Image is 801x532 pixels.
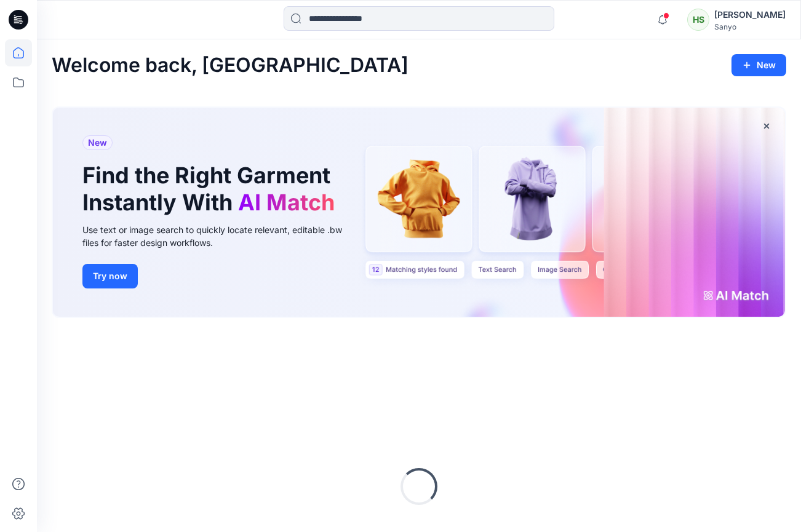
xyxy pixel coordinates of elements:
[52,54,408,77] h2: Welcome back, [GEOGRAPHIC_DATA]
[82,264,138,288] button: Try now
[714,7,786,22] div: [PERSON_NAME]
[714,22,786,31] div: Sanyo
[82,223,359,249] div: Use text or image search to quickly locate relevant, editable .bw files for faster design workflows.
[88,135,107,150] span: New
[238,189,335,216] span: AI Match
[731,54,786,76] button: New
[687,9,709,31] div: HS
[82,162,341,215] h1: Find the Right Garment Instantly With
